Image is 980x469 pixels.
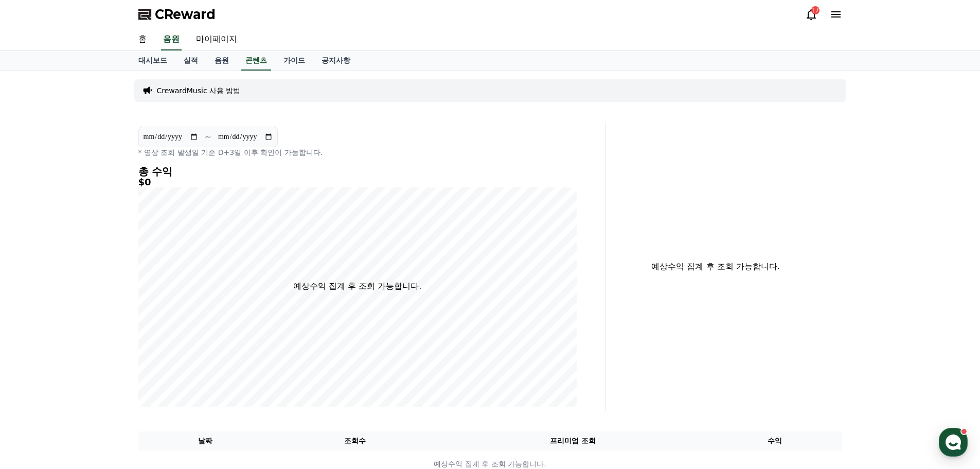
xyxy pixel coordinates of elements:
[241,51,271,71] a: 콘텐츠
[32,342,39,350] span: 홈
[68,326,133,352] a: 대화
[3,326,68,352] a: 홈
[206,51,237,71] a: 음원
[138,166,577,177] h4: 총 수익
[313,51,359,71] a: 공지사항
[138,177,577,187] h5: $0
[138,431,273,450] th: 날짜
[805,8,817,21] a: 17
[293,280,421,292] p: 예상수익 집계 후 조회 가능합니다.
[157,85,241,96] a: CrewardMusic 사용 방법
[94,342,106,351] span: 대화
[155,6,216,23] span: CReward
[614,260,817,273] p: 예상수익 집계 후 조회 가능합니다.
[438,431,708,450] th: 프리미엄 조회
[275,51,313,71] a: 가이드
[133,326,198,352] a: 설정
[138,147,577,158] p: * 영상 조회 발생일 기준 D+3일 이후 확인이 가능합니다.
[130,29,155,50] a: 홈
[188,29,245,50] a: 마이페이지
[272,431,437,450] th: 조회수
[138,6,216,23] a: CReward
[811,6,819,14] div: 17
[130,51,175,71] a: 대시보드
[159,342,171,350] span: 설정
[175,51,206,71] a: 실적
[161,29,182,50] a: 음원
[205,131,211,143] p: ~
[708,431,842,450] th: 수익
